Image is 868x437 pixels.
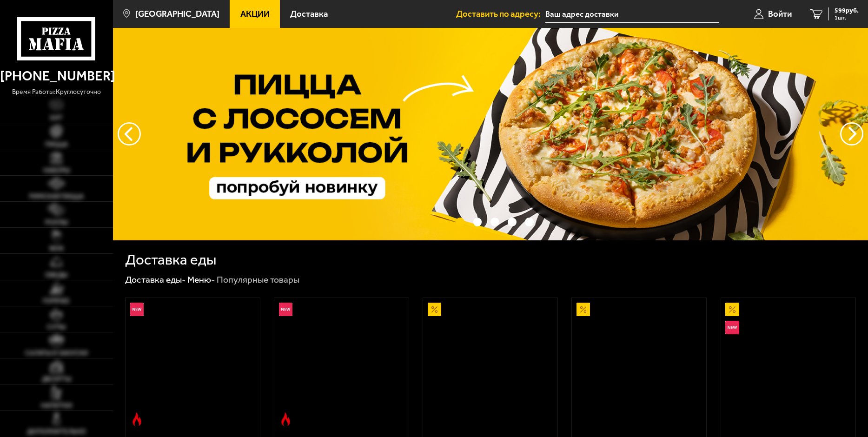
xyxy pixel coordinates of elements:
[41,403,72,409] span: Напитки
[125,252,216,267] h1: Доставка еды
[274,298,409,430] a: НовинкаОстрое блюдоРимская с мясным ассорти
[456,10,545,19] span: Доставить по адресу:
[125,274,186,285] a: Доставка еды-
[508,218,517,226] button: точки переключения
[576,303,590,316] img: Акционный
[721,298,855,430] a: АкционныйНовинкаВсё включено
[25,350,88,357] span: Салаты и закуски
[279,303,292,316] img: Новинка
[130,412,144,426] img: Острое блюдо
[835,15,859,20] span: 1 шт.
[725,321,739,334] img: Новинка
[456,218,464,226] button: точки переключения
[135,10,219,19] span: [GEOGRAPHIC_DATA]
[525,218,534,226] button: точки переключения
[47,324,66,331] span: Супы
[42,376,71,383] span: Десерты
[43,167,70,174] span: Наборы
[126,298,260,430] a: НовинкаОстрое блюдоРимская с креветками
[545,6,719,23] input: Ваш адрес доставки
[187,274,215,285] a: Меню-
[45,272,67,278] span: Обеды
[423,298,557,430] a: АкционныйАль-Шам 25 см (тонкое тесто)
[43,298,70,305] span: Горячее
[118,122,141,146] button: следующий
[45,219,68,226] span: Роллы
[279,412,292,426] img: Острое блюдо
[27,429,86,435] span: Дополнительно
[130,303,144,316] img: Новинка
[49,245,64,252] span: WOK
[490,218,499,226] button: точки переключения
[29,193,84,200] span: Римская пицца
[290,10,328,19] span: Доставка
[240,10,270,19] span: Акции
[473,218,482,226] button: точки переключения
[428,303,441,316] img: Акционный
[45,141,68,148] span: Пицца
[50,115,63,121] span: Хит
[725,303,739,316] img: Акционный
[768,10,792,19] span: Войти
[572,298,706,430] a: АкционныйПепперони 25 см (толстое с сыром)
[217,274,299,285] div: Популярные товары
[840,122,863,146] button: предыдущий
[835,7,859,14] span: 599 руб.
